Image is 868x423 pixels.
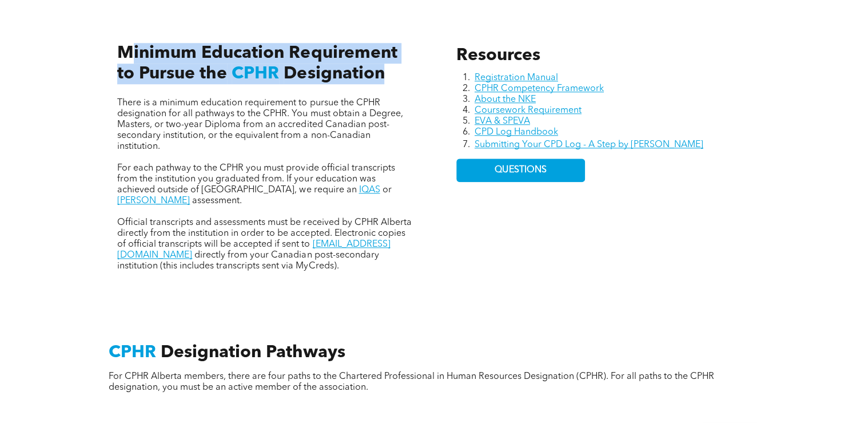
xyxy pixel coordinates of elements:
[117,98,403,151] span: There is a minimum education requirement to pursue the CPHR designation for all pathways to the C...
[475,84,604,93] a: CPHR Competency Framework
[109,344,156,361] span: CPHR
[232,65,279,82] span: CPHR
[359,185,380,195] a: IQAS
[192,196,242,205] span: assessment.
[456,47,540,64] span: Resources
[284,65,384,82] span: Designation
[109,372,714,392] span: For CPHR Alberta members, there are four paths to the Chartered Professional in Human Resources D...
[117,45,397,82] span: Minimum Education Requirement to Pursue the
[475,73,558,82] a: Registration Manual
[382,185,391,195] span: or
[475,106,582,115] a: Coursework Requirement
[475,95,536,104] a: About the NKE
[475,128,558,137] a: CPD Log Handbook
[475,117,530,126] a: EVA & SPEVA
[117,218,411,249] span: Official transcripts and assessments must be received by CPHR Alberta directly from the instituti...
[161,344,345,361] span: Designation Pathways
[456,159,585,182] a: QUESTIONS
[495,165,546,176] span: QUESTIONS
[117,196,190,205] a: [PERSON_NAME]
[117,164,395,195] span: For each pathway to the CPHR you must provide official transcripts from the institution you gradu...
[475,140,703,149] a: Submitting Your CPD Log - A Step by [PERSON_NAME]
[117,251,379,271] span: directly from your Canadian post-secondary institution (this includes transcripts sent via MyCreds).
